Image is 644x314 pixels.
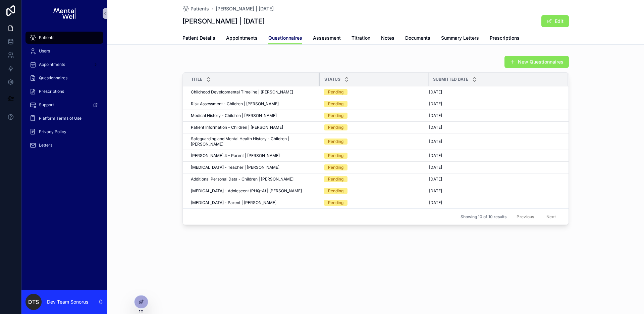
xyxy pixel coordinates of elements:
[541,15,569,27] button: Edit
[39,129,66,134] span: Privacy Policy
[429,153,442,158] span: [DATE]
[226,32,258,45] a: Appointments
[381,32,394,45] a: Notes
[313,32,341,45] a: Assessment
[328,164,343,170] div: Pending
[429,188,560,194] a: [DATE]
[268,35,302,41] span: Questionnaires
[328,139,343,145] div: Pending
[461,214,506,220] span: Showing 10 of 10 results
[25,126,103,138] a: Privacy Policy
[324,176,425,182] a: Pending
[39,48,50,54] span: Users
[39,75,67,81] span: Questionnaires
[429,188,442,194] span: [DATE]
[328,89,343,95] div: Pending
[191,176,293,182] span: Additional Personal Data - Children | [PERSON_NAME]
[191,153,280,158] span: [PERSON_NAME] 4 - Parent | [PERSON_NAME]
[352,32,370,45] a: Titration
[191,200,316,205] a: [MEDICAL_DATA] - Parent | [PERSON_NAME]
[441,35,479,41] span: Summary Letters
[328,153,343,159] div: Pending
[191,5,209,12] span: Patients
[313,35,341,41] span: Assessment
[324,200,425,206] a: Pending
[429,200,560,205] a: [DATE]
[441,32,479,45] a: Summary Letters
[324,164,425,170] a: Pending
[433,77,468,82] span: Submitted Date
[429,89,442,95] span: [DATE]
[191,153,316,158] a: [PERSON_NAME] 4 - Parent | [PERSON_NAME]
[429,113,560,118] a: [DATE]
[191,113,316,118] a: Medical History - Children | [PERSON_NAME]
[191,200,276,205] span: [MEDICAL_DATA] - Parent | [PERSON_NAME]
[324,77,340,82] span: Status
[328,188,343,194] div: Pending
[191,77,202,82] span: Title
[21,27,107,160] div: scrollable content
[429,200,442,205] span: [DATE]
[429,176,442,182] span: [DATE]
[25,99,103,111] a: Support
[429,125,442,130] span: [DATE]
[182,35,215,41] span: Patient Details
[25,58,103,71] a: Appointments
[324,101,425,107] a: Pending
[324,113,425,119] a: Pending
[39,143,52,148] span: Letters
[226,35,258,41] span: Appointments
[324,89,425,95] a: Pending
[328,113,343,119] div: Pending
[429,176,560,182] a: [DATE]
[191,101,279,107] span: Risk Assessment - Children | [PERSON_NAME]
[191,188,316,194] a: [MEDICAL_DATA] - Adolescent (PHQ-A) | [PERSON_NAME]
[182,5,209,12] a: Patients
[25,112,103,124] a: Platform Terms of Use
[28,298,39,306] span: DTS
[25,139,103,151] a: Letters
[39,35,54,40] span: Patients
[328,200,343,206] div: Pending
[324,139,425,145] a: Pending
[504,56,569,68] button: New Questionnaires
[191,125,316,130] a: Patient Information - Children | [PERSON_NAME]
[39,102,54,108] span: Support
[490,35,520,41] span: Prescriptions
[324,124,425,130] a: Pending
[39,116,82,121] span: Platform Terms of Use
[429,113,442,118] span: [DATE]
[182,16,265,26] h1: [PERSON_NAME] | [DATE]
[39,62,65,67] span: Appointments
[191,89,316,95] a: Childhood Developmental Timeline | [PERSON_NAME]
[405,32,430,45] a: Documents
[429,165,560,170] a: [DATE]
[191,89,293,95] span: Childhood Developmental Timeline | [PERSON_NAME]
[191,136,316,147] a: Safeguarding and Mental Health History - Children | [PERSON_NAME]
[324,188,425,194] a: Pending
[490,32,520,45] a: Prescriptions
[39,89,64,94] span: Prescriptions
[182,32,215,45] a: Patient Details
[268,32,302,45] a: Questionnaires
[328,176,343,182] div: Pending
[191,101,316,107] a: Risk Assessment - Children | [PERSON_NAME]
[191,165,279,170] span: [MEDICAL_DATA] - Teacher | [PERSON_NAME]
[191,188,302,194] span: [MEDICAL_DATA] - Adolescent (PHQ-A) | [PERSON_NAME]
[429,101,560,107] a: [DATE]
[352,35,370,41] span: Titration
[429,139,442,144] span: [DATE]
[53,8,75,19] img: App logo
[191,176,316,182] a: Additional Personal Data - Children | [PERSON_NAME]
[328,124,343,130] div: Pending
[429,153,560,158] a: [DATE]
[381,35,394,41] span: Notes
[405,35,430,41] span: Documents
[429,89,560,95] a: [DATE]
[324,153,425,159] a: Pending
[429,101,442,107] span: [DATE]
[25,85,103,97] a: Prescriptions
[216,5,274,12] a: [PERSON_NAME] | [DATE]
